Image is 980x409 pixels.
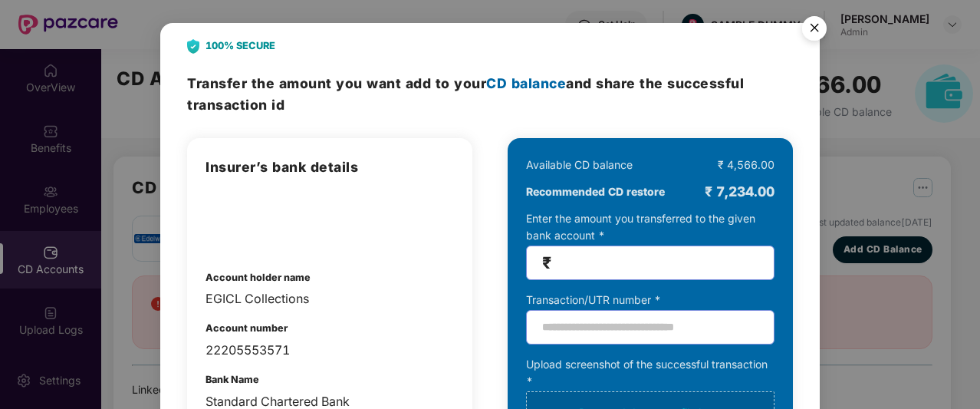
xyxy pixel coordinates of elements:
[526,157,633,173] div: Available CD balance
[705,181,774,203] div: ₹ 7,234.00
[542,254,551,272] span: ₹
[206,322,288,334] b: Account number
[793,8,834,50] button: Close
[206,38,275,54] b: 100% SECURE
[206,193,285,247] img: integrations
[526,292,774,308] div: Transaction/UTR number *
[526,210,774,280] div: Enter the amount you transferred to the given bank account *
[206,272,311,283] b: Account holder name
[206,374,259,385] b: Bank Name
[206,289,454,308] div: EGICL Collections
[187,39,199,54] img: svg+xml;base64,PHN2ZyB4bWxucz0iaHR0cDovL3d3dy53My5vcmcvMjAwMC9zdmciIHdpZHRoPSIyNCIgaGVpZ2h0PSIyOC...
[206,157,454,178] h3: Insurer’s bank details
[718,157,774,173] div: ₹ 4,566.00
[336,75,566,91] span: you want add to your
[526,183,665,200] b: Recommended CD restore
[486,75,566,91] span: CD balance
[793,9,836,52] img: svg+xml;base64,PHN2ZyB4bWxucz0iaHR0cDovL3d3dy53My5vcmcvMjAwMC9zdmciIHdpZHRoPSI1NiIgaGVpZ2h0PSI1Ni...
[187,73,793,115] h3: Transfer the amount and share the successful transaction id
[206,341,454,360] div: 22205553571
